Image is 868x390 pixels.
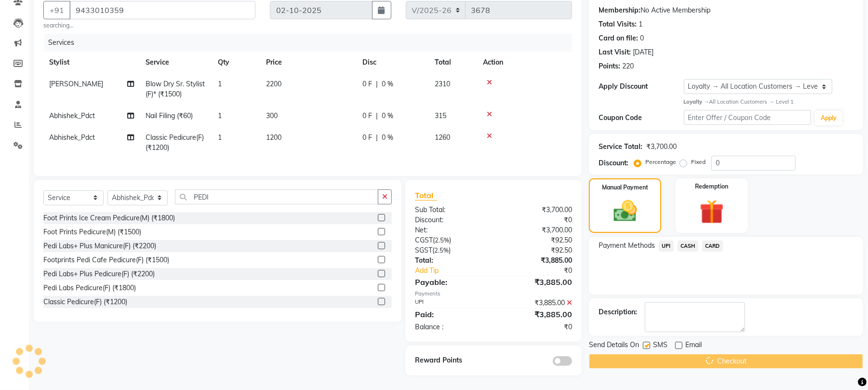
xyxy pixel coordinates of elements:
[43,297,127,307] div: Classic Pedicure(F) (₹1200)
[494,215,579,225] div: ₹0
[362,111,372,121] span: 0 F
[589,340,639,352] span: Send Details On
[140,52,212,73] th: Service
[69,1,255,19] input: Search by Name/Mobile/Email/Code
[508,266,579,276] div: ₹0
[494,225,579,235] div: ₹3,700.00
[622,61,634,71] div: 220
[599,113,683,123] div: Coupon Code
[415,290,572,298] div: Payments
[494,235,579,245] div: ₹92.50
[175,189,378,204] input: Search or Scan
[653,340,668,352] span: SMS
[434,246,449,254] span: 2.5%
[633,47,654,57] div: [DATE]
[494,256,579,266] div: ₹3,885.00
[599,241,655,251] span: Payment Methods
[435,236,449,244] span: 2.5%
[43,255,169,265] div: Footprints Pedi Cafe Pedicure(F) (₹1500)
[599,47,631,57] div: Last Visit:
[382,111,393,121] span: 0 %
[415,246,432,255] span: SGST
[645,158,676,166] label: Percentage
[684,98,709,105] strong: Loyalty →
[408,215,494,225] div: Discount:
[266,133,281,142] span: 1200
[376,133,378,143] span: |
[43,241,156,251] div: Pedi Labs+ Plus Manicure(F) (₹2200)
[640,33,644,43] div: 0
[599,61,620,71] div: Points:
[357,52,429,73] th: Disc
[494,322,579,332] div: ₹0
[218,133,222,142] span: 1
[494,298,579,308] div: ₹3,885.00
[43,21,255,30] small: searching...
[494,245,579,256] div: ₹92.50
[212,52,260,73] th: Qty
[408,276,494,288] div: Payable:
[599,19,637,29] div: Total Visits:
[639,19,642,29] div: 1
[408,298,494,308] div: UPI
[429,52,477,73] th: Total
[260,52,357,73] th: Price
[599,81,683,92] div: Apply Discount
[599,142,642,152] div: Service Total:
[408,225,494,235] div: Net:
[606,198,644,225] img: _cash.svg
[702,241,723,252] span: CARD
[408,322,494,332] div: Balance :
[415,190,437,201] span: Total
[146,133,204,152] span: Classic Pedicure(F) (₹1200)
[435,80,450,88] span: 2310
[43,283,136,293] div: Pedi Labs Pedicure(F) (₹1800)
[599,5,641,15] div: Membership:
[494,309,579,320] div: ₹3,885.00
[815,111,842,125] button: Apply
[684,110,811,125] input: Enter Offer / Coupon Code
[146,80,205,98] span: Blow Dry Sr. Stylist(F)* (₹1500)
[692,197,732,227] img: _gift.svg
[266,111,278,120] span: 300
[435,111,446,120] span: 315
[415,236,433,244] span: CGST
[602,183,648,192] label: Manual Payment
[49,111,95,120] span: Abhishek_Pdct
[494,276,579,288] div: ₹3,885.00
[695,182,728,191] label: Redemption
[408,266,508,276] a: Add Tip
[477,52,572,73] th: Action
[678,241,698,252] span: CASH
[599,33,638,43] div: Card on file:
[599,307,637,317] div: Description:
[382,133,393,143] span: 0 %
[599,5,854,15] div: No Active Membership
[266,80,281,88] span: 2200
[44,34,579,52] div: Services
[43,213,175,223] div: Foot Prints Ice Cream Pedicure(M) (₹1800)
[684,98,854,106] div: All Location Customers → Level 1
[146,111,193,120] span: Nail Filing (₹60)
[408,256,494,266] div: Total:
[494,205,579,215] div: ₹3,700.00
[362,133,372,143] span: 0 F
[49,133,95,142] span: Abhishek_Pdct
[43,269,155,279] div: Pedi Labs+ Plus Pedicure(F) (₹2200)
[408,355,494,366] div: Reward Points
[659,241,674,252] span: UPI
[599,158,628,168] div: Discount:
[43,52,140,73] th: Stylist
[408,245,494,256] div: ( )
[218,80,222,88] span: 1
[376,79,378,89] span: |
[376,111,378,121] span: |
[691,158,706,166] label: Fixed
[408,309,494,320] div: Paid:
[49,80,103,88] span: [PERSON_NAME]
[382,79,393,89] span: 0 %
[43,1,70,19] button: +91
[646,142,677,152] div: ₹3,700.00
[43,227,141,237] div: Foot Prints Pedicure(M) (₹1500)
[408,235,494,245] div: ( )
